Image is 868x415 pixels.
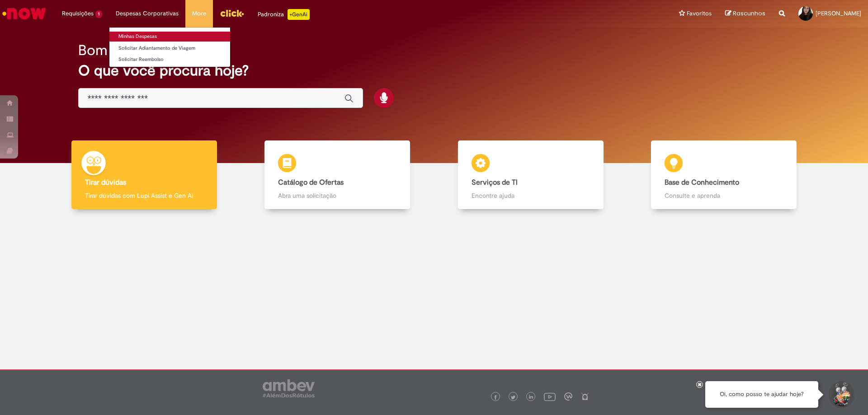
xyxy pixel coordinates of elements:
p: Tirar dúvidas com Lupi Assist e Gen Ai [85,191,203,200]
p: +GenAi [288,9,310,20]
span: Despesas Corporativas [116,9,179,18]
span: Favoritos [687,9,712,18]
span: 1 [95,10,102,18]
ul: Despesas Corporativas [109,27,231,67]
div: Oi, como posso te ajudar hoje? [705,381,818,408]
b: Base de Conhecimento [665,178,739,187]
b: Catálogo de Ofertas [278,178,344,187]
b: Tirar dúvidas [85,178,126,187]
img: logo_footer_ambev_rotulo_gray.png [263,379,315,397]
img: logo_footer_youtube.png [544,391,556,402]
img: ServiceNow [1,5,47,23]
a: Serviços de TI Encontre ajuda [434,140,627,210]
span: Requisições [62,9,94,18]
a: Solicitar Adiantamento de Viagem [109,43,230,53]
p: Consulte e aprenda [665,191,783,200]
a: Rascunhos [725,9,765,18]
h2: O que você procura hoje? [78,63,790,79]
img: logo_footer_linkedin.png [529,395,533,400]
span: Rascunhos [733,9,765,18]
button: Iniciar Conversa de Suporte [827,381,854,408]
img: logo_footer_naosei.png [581,392,589,401]
img: logo_footer_facebook.png [493,395,498,400]
a: Minhas Despesas [109,32,230,42]
img: click_logo_yellow_360x200.png [220,6,244,20]
img: logo_footer_workplace.png [564,392,572,401]
span: [PERSON_NAME] [816,9,861,17]
span: More [192,9,206,18]
b: Serviços de TI [472,178,518,187]
a: Base de Conhecimento Consulte e aprenda [627,140,821,210]
h2: Bom dia, Tamires [78,42,189,58]
a: Tirar dúvidas Tirar dúvidas com Lupi Assist e Gen Ai [47,140,241,210]
a: Solicitar Reembolso [109,55,230,65]
img: logo_footer_twitter.png [511,395,515,400]
div: Padroniza [258,9,310,20]
p: Encontre ajuda [472,191,590,200]
p: Abra uma solicitação [278,191,396,200]
a: Catálogo de Ofertas Abra uma solicitação [241,140,434,210]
